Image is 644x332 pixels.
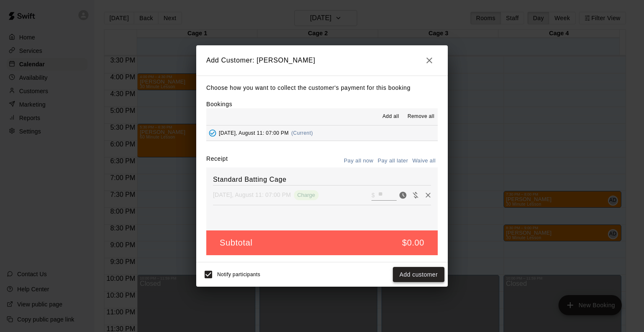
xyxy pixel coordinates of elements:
[213,174,431,185] h6: Standard Batting Cage
[376,154,410,167] button: Pay all later
[377,110,404,123] button: Add all
[213,191,291,199] p: [DATE], August 11: 07:00 PM
[408,112,434,121] span: Remove all
[410,154,438,167] button: Waive all
[393,267,444,282] button: Add customer
[404,110,438,123] button: Remove all
[402,237,424,248] h5: $0.00
[206,83,438,93] p: Choose how you want to collect the customer's payment for this booking
[422,189,434,201] button: Remove
[206,125,438,141] button: Added - Collect Payment[DATE], August 11: 07:00 PM(Current)
[206,127,219,139] button: Added - Collect Payment
[217,272,260,277] span: Notify participants
[206,101,232,107] label: Bookings
[219,130,289,136] span: [DATE], August 11: 07:00 PM
[382,112,399,121] span: Add all
[342,154,376,167] button: Pay all now
[291,130,313,136] span: (Current)
[196,45,448,76] h2: Add Customer: [PERSON_NAME]
[371,191,375,199] p: $
[206,154,228,167] label: Receipt
[220,237,252,248] h5: Subtotal
[397,191,409,198] span: Pay now
[409,191,422,198] span: Waive payment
